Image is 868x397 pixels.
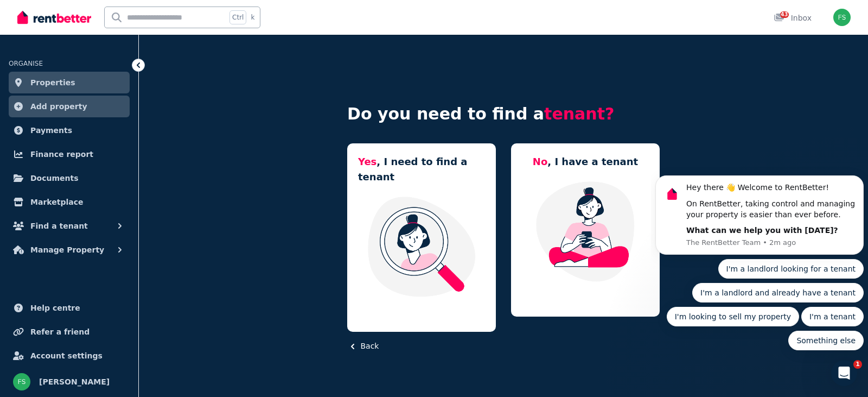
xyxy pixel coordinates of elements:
span: 1 [853,360,862,369]
span: Find a tenant [30,219,88,232]
a: Marketplace [9,191,130,213]
span: Payments [30,124,72,137]
a: Documents [9,167,130,189]
span: 43 [780,11,789,18]
h5: , I need to find a tenant [358,154,485,185]
img: I need a tenant [358,196,485,298]
iframe: Intercom notifications message [651,68,868,368]
a: Refer a friend [9,321,130,343]
span: Properties [30,76,75,89]
h5: , I have a tenant [533,154,638,169]
a: Help centre [9,297,130,319]
span: Ctrl [229,10,246,24]
span: [PERSON_NAME] [39,375,110,388]
span: tenant? [544,104,614,123]
span: No [533,156,547,167]
span: Yes [358,156,376,167]
span: Refer a friend [30,325,90,338]
a: Finance report [9,143,130,165]
span: k [251,13,254,22]
img: Hema Bhatu [833,9,851,26]
img: RentBetter [17,9,91,26]
a: Payments [9,119,130,141]
a: Add property [9,96,130,117]
a: Properties [9,72,130,93]
button: Find a tenant [9,215,130,237]
iframe: Intercom live chat [831,360,857,386]
span: Help centre [30,301,80,314]
a: Account settings [9,345,130,367]
span: ORGANISE [9,60,43,67]
div: Inbox [774,12,812,23]
span: Manage Property [30,243,104,256]
h4: Do you need to find a [347,104,660,124]
span: Add property [30,100,87,113]
span: Account settings [30,349,103,362]
span: Documents [30,172,79,185]
button: Manage Property [9,239,130,261]
span: Marketplace [30,196,83,209]
span: Finance report [30,148,93,161]
img: Hema Bhatu [13,373,30,390]
button: Back [347,341,379,352]
img: Manage my property [522,180,649,282]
